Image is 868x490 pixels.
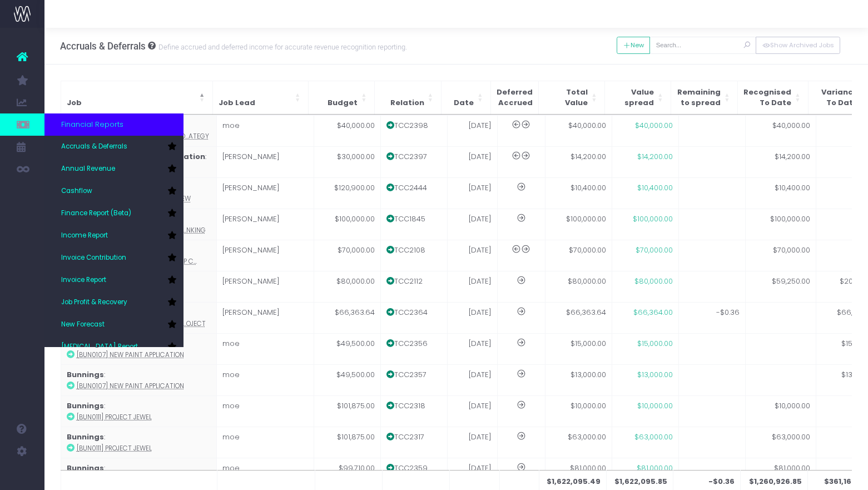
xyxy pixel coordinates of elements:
[678,115,745,115] th: Remaining<br />to spread: Activate to sort: Activate to sort: Activate to sort
[545,115,612,146] td: $40,000.00
[745,115,816,146] td: $40,000.00
[380,177,447,209] td: TCC2444
[605,81,671,114] th: Value<br />spread: Activate to sort: Activate to sort: Activate to sort
[677,87,721,108] span: Remainingto spread
[745,240,816,271] td: $70,000.00
[314,177,380,209] td: $120,900.00
[44,269,183,291] a: Invoice Report
[441,81,491,114] th: Date: Activate to sort: Activate to sort: Activate to sort
[61,142,127,152] span: Accruals & Deferrals
[44,180,183,202] a: Cashflow
[44,314,183,336] a: New Forecast
[745,115,816,115] th: Recognised<br />To Date: Activate to sort: Activate to sort: Activate to sort
[314,458,380,489] td: $99,710.00
[216,115,314,115] th: Job Lead: Activate to sort: Activate to sort: Activate to sort
[314,303,380,334] td: $66,363.64
[61,334,216,365] td: :
[61,320,105,330] span: New Forecast
[447,115,497,115] th: Date: Activate to sort: Activate to sort: Activate to sort
[637,369,673,380] span: $13,000.00
[745,396,816,427] td: $10,000.00
[637,463,673,474] span: $81,000.00
[743,87,791,108] span: RecognisedTo Date
[216,146,314,177] td: [PERSON_NAME]
[77,382,184,390] abbr: [BUN0107] New Paint Application
[216,209,314,240] td: [PERSON_NAME]
[821,87,858,108] span: VarianceTo Date
[60,41,407,52] h3: Accruals & Deferrals
[77,350,184,359] abbr: [BUN0107] New Paint Application
[44,291,183,314] a: Job Profit & Recovery
[156,41,407,52] small: Define accrued and deferred income for accurate revenue recognition reporting.
[61,231,108,241] span: Income Report
[44,225,183,247] a: Income Report
[61,209,131,219] span: Finance Report (Beta)
[314,209,380,240] td: $100,000.00
[314,334,380,365] td: $49,500.00
[544,87,588,108] span: Total Value
[545,365,612,396] td: $13,000.00
[44,136,183,158] a: Accruals & Deferrals
[380,115,447,115] th: Relation: Activate to sort: Activate to sort: Activate to sort
[634,432,673,443] span: $63,000.00
[380,458,447,489] td: TCC2359
[314,365,380,396] td: $49,500.00
[375,81,441,114] th: Relation: Activate to sort: Activate to sort: Activate to sort
[314,146,380,177] td: $30,000.00
[380,334,447,365] td: TCC2356
[213,81,309,114] th: Job Lead: Activate to sort: Activate to sort: Activate to sort
[61,186,92,196] span: Cashflow
[67,463,104,473] strong: Bunnings
[44,247,183,269] a: Invoice Contribution
[545,209,612,240] td: $100,000.00
[545,427,612,458] td: $63,000.00
[216,177,314,209] td: [PERSON_NAME]
[491,81,539,114] th: Deferred<br /> Accrued
[61,342,138,352] span: [MEDICAL_DATA] Report
[447,177,497,209] td: [DATE]
[539,81,605,114] th: Total Value: Activate to sort: Activate to sort: Activate to sort
[633,214,673,225] span: $100,000.00
[447,458,497,489] td: [DATE]
[624,87,654,108] span: Valuespread
[61,275,106,285] span: Invoice Report
[633,307,673,318] span: $66,364.00
[314,271,380,303] td: $80,000.00
[216,271,314,303] td: [PERSON_NAME]
[545,396,612,427] td: $10,000.00
[447,209,497,240] td: [DATE]
[637,182,673,194] span: $10,400.00
[635,120,673,131] span: $40,000.00
[545,334,612,365] td: $15,000.00
[447,146,497,177] td: [DATE]
[447,334,497,365] td: [DATE]
[216,303,314,334] td: [PERSON_NAME]
[216,365,314,396] td: moe
[216,115,314,146] td: moe
[545,303,612,334] td: $66,363.64
[44,336,183,358] a: [MEDICAL_DATA] Report
[745,271,816,303] td: $59,250.00
[61,298,127,308] span: Job Profit & Recovery
[61,427,216,458] td: :
[14,468,31,484] img: images/default_profile_image.png
[447,396,497,427] td: [DATE]
[61,164,115,174] span: Annual Revenue
[44,202,183,225] a: Finance Report (Beta)
[314,396,380,427] td: $101,875.00
[636,245,673,256] span: $70,000.00
[454,97,474,108] span: Date
[314,115,380,115] th: Budget: Activate to sort: Activate to sort: Activate to sort
[497,115,545,115] th: Deferred<br /> Accrued
[380,146,447,177] td: TCC2397
[77,413,152,422] abbr: [BUN0111] Project Jewel
[637,151,673,162] span: $14,200.00
[447,365,497,396] td: [DATE]
[61,396,216,427] td: :
[738,81,809,114] th: Recognised<br />To Date: Activate to sort: Activate to sort: Activate to sort
[617,37,651,54] button: New
[649,37,756,54] input: Search...
[380,115,447,146] td: TCC2398
[67,432,104,442] strong: Bunnings
[745,427,816,458] td: $63,000.00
